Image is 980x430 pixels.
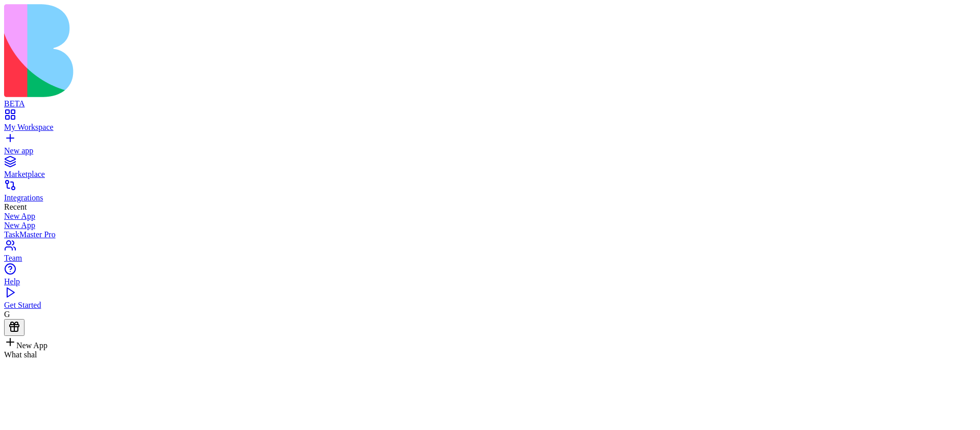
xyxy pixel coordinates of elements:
span: New App [16,341,47,350]
a: Help [4,268,976,286]
div: Help [4,277,976,286]
a: New App [4,212,976,221]
div: Get Started [4,301,976,310]
a: Get Started [4,291,976,310]
a: TaskMaster Pro [4,230,976,239]
a: Integrations [4,184,976,202]
a: New App [4,221,976,230]
div: Marketplace [4,170,976,179]
a: BETA [4,90,976,108]
div: Integrations [4,193,976,202]
div: New app [4,146,976,155]
span: Recent [4,202,27,211]
span: G [4,310,10,319]
a: New app [4,137,976,155]
div: My Workspace [4,123,976,132]
a: My Workspace [4,114,976,132]
a: Marketplace [4,161,976,179]
a: Team [4,244,976,263]
img: logo [4,4,414,97]
div: BETA [4,99,976,108]
div: Team [4,254,976,263]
